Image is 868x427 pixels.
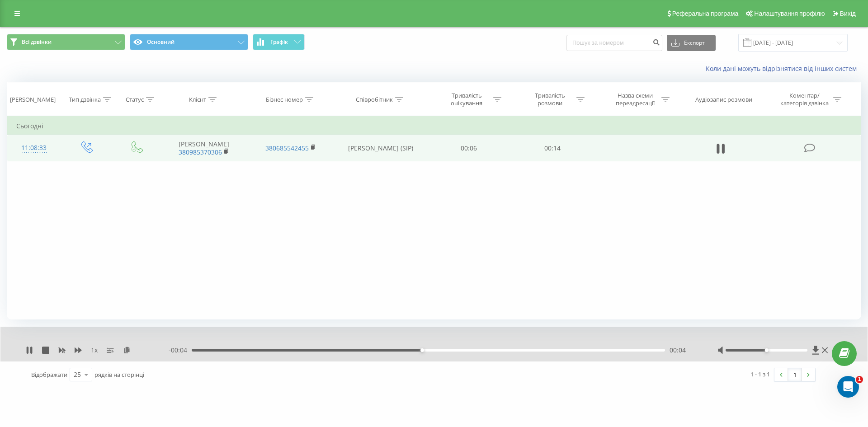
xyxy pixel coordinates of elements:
[788,368,802,381] a: 1
[754,10,825,17] span: Налаштування профілю
[126,96,144,103] div: Статус
[764,348,768,352] div: Accessibility label
[840,10,856,17] span: Вихід
[427,135,510,161] td: 00:06
[16,139,52,157] div: 11:08:33
[526,92,574,107] div: Тривалість розмови
[160,135,247,161] td: [PERSON_NAME]
[837,376,859,398] iframe: Intercom live chat
[253,34,305,50] button: Графік
[31,371,67,379] span: Відображати
[94,371,144,379] span: рядків на сторінці
[10,96,56,103] div: [PERSON_NAME]
[356,96,393,103] div: Співробітник
[667,35,716,51] button: Експорт
[672,10,739,17] span: Реферальна програма
[611,92,659,107] div: Назва схеми переадресації
[566,35,662,51] input: Пошук за номером
[510,135,594,161] td: 00:14
[91,346,98,355] span: 1 x
[856,376,863,383] span: 1
[778,92,831,107] div: Коментар/категорія дзвінка
[189,96,206,103] div: Клієнт
[670,346,686,355] span: 00:04
[69,96,101,103] div: Тип дзвінка
[750,370,770,379] div: 1 - 1 з 1
[443,92,491,107] div: Тривалість очікування
[266,96,303,103] div: Бізнес номер
[74,370,81,379] div: 25
[706,64,861,73] a: Коли дані можуть відрізнятися вiд інших систем
[130,34,248,50] button: Основний
[7,117,861,135] td: Сьогодні
[695,96,752,103] div: Аудіозапис розмови
[169,346,192,355] span: - 00:04
[7,34,125,50] button: Всі дзвінки
[265,144,309,152] a: 380685542455
[420,348,424,352] div: Accessibility label
[179,148,222,156] a: 380985370306
[334,135,427,161] td: [PERSON_NAME] (SIP)
[270,39,288,45] span: Графік
[22,38,52,46] span: Всі дзвінки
